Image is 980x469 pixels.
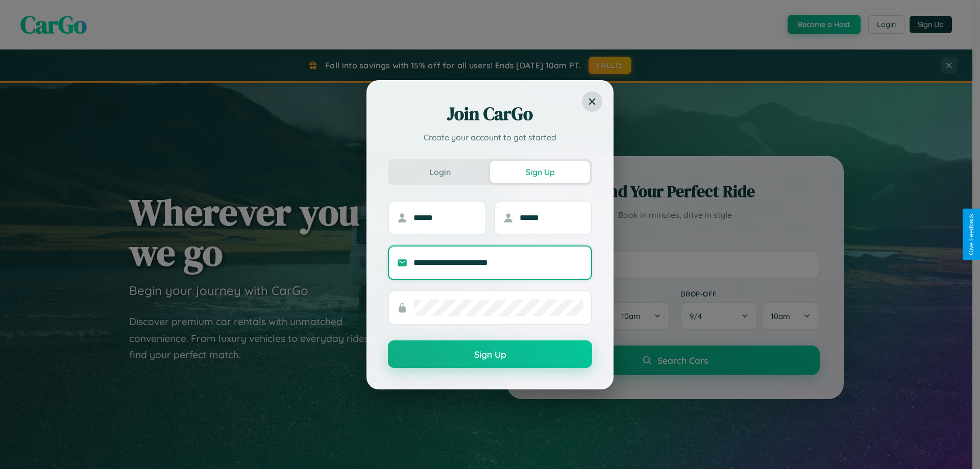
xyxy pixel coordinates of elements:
h2: Join CarGo [388,102,592,126]
p: Create your account to get started [388,131,592,143]
button: Sign Up [388,340,592,368]
div: Give Feedback [968,214,975,255]
button: Sign Up [490,161,590,183]
button: Login [390,161,490,183]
